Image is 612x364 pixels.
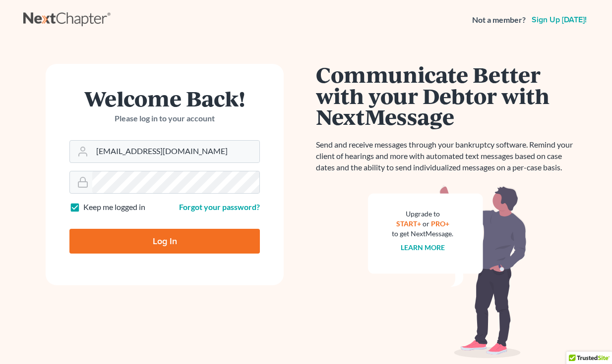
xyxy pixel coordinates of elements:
[316,64,579,127] h1: Communicate Better with your Debtor with NextMessage
[401,243,445,252] a: Learn more
[69,88,260,109] h1: Welcome Back!
[392,229,453,239] div: to get NextMessage.
[423,219,429,228] span: or
[92,141,259,162] input: Email Address
[83,202,145,213] label: Keep me logged in
[368,185,527,359] img: nextmessage_bg-59042aed3d76b12b5cd301f8e5b87938c9018125f34e5fa2b7a6b67550977c72.svg
[472,14,526,26] strong: Not a member?
[69,229,260,254] input: Log In
[396,219,421,228] a: START+
[431,219,449,228] a: PRO+
[316,139,579,173] p: Send and receive messages through your bankruptcy software. Remind your client of hearings and mo...
[179,202,260,211] a: Forgot your password?
[392,209,453,219] div: Upgrade to
[69,113,260,124] p: Please log in to your account
[530,16,589,24] a: Sign up [DATE]!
